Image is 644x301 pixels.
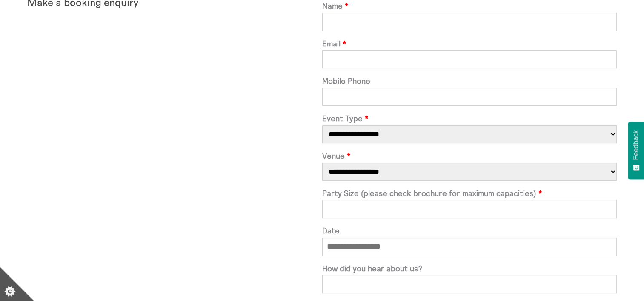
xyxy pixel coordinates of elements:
[322,40,617,48] label: Email
[322,264,617,273] label: How did you hear about us?
[322,227,617,236] label: Date
[322,189,617,198] label: Party Size (please check brochure for maximum capacities)
[628,122,644,179] button: Feedback - Show survey
[632,130,640,160] span: Feedback
[322,77,617,86] label: Mobile Phone
[322,152,617,161] label: Venue
[322,2,617,11] label: Name
[322,114,617,123] label: Event Type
